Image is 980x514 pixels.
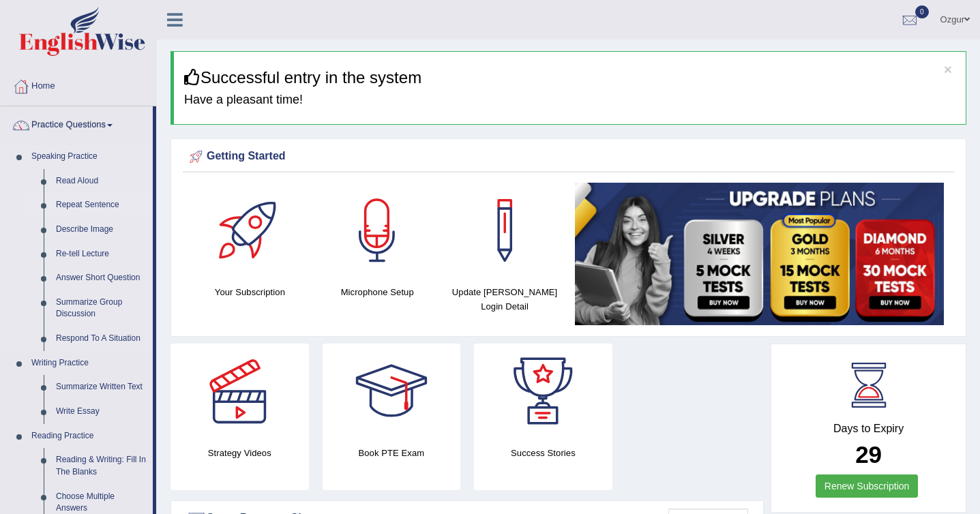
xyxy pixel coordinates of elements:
[448,285,562,314] h4: Update [PERSON_NAME] Login Detail
[50,448,153,484] a: Reading & Writing: Fill In The Blanks
[50,399,153,424] a: Write Essay
[50,169,153,194] a: Read Aloud
[50,217,153,242] a: Describe Image
[25,424,153,449] a: Reading Practice
[575,183,944,325] img: small5.jpg
[50,242,153,267] a: Re-tell Lecture
[855,441,882,468] b: 29
[323,446,461,460] h4: Book PTE Exam
[944,62,952,76] button: ×
[25,351,153,376] a: Writing Practice
[170,446,309,460] h4: Strategy Videos
[1,67,156,102] a: Home
[50,290,153,327] a: Summarize Group Discussion
[184,69,955,87] h3: Successful entry in the system
[50,193,153,217] a: Repeat Sentence
[321,285,434,299] h4: Microphone Setup
[50,327,153,351] a: Respond To A Situation
[50,375,153,399] a: Summarize Written Text
[474,446,612,460] h4: Success Stories
[25,145,153,169] a: Speaking Practice
[50,266,153,290] a: Answer Short Question
[816,474,919,498] a: Renew Subscription
[193,285,307,299] h4: Your Subscription
[184,93,955,107] h4: Have a pleasant time!
[1,106,153,140] a: Practice Questions
[786,423,951,435] h4: Days to Expiry
[915,5,929,18] span: 0
[186,147,951,167] div: Getting Started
